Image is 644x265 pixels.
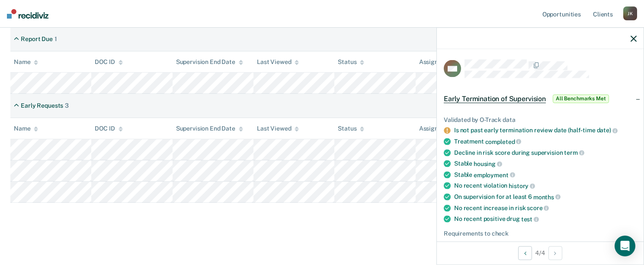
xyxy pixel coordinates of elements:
div: Supervision End Date [176,125,243,132]
div: Last Viewed [257,125,299,132]
span: months [533,193,561,200]
div: 3 [65,102,69,109]
span: test [521,215,539,222]
div: Requirements to check [444,230,637,237]
button: Previous Opportunity [518,246,532,260]
div: No recent positive drug [454,215,637,223]
span: history [509,182,535,189]
div: Assigned to [419,125,460,132]
div: On supervision for at least 6 [454,193,637,201]
div: Last Viewed [257,58,299,66]
div: Decline in risk score during supervision [454,149,637,156]
div: If relevant, negative [MEDICAL_DATA] within the last 6 [454,240,637,248]
span: term [564,149,584,156]
div: DOC ID [95,125,122,132]
div: Validated by O-Track data [444,116,637,123]
div: No recent violation [454,182,637,190]
div: Is not past early termination review date (half-time date) [454,127,637,134]
span: score [527,204,549,211]
span: employment [474,171,515,178]
span: housing [474,160,502,167]
div: Early Termination of SupervisionAll Benchmarks Met [437,85,644,112]
span: months [608,240,628,247]
div: 1 [54,35,57,43]
div: No recent increase in risk [454,204,637,212]
div: Report Due [21,35,53,43]
button: Next Opportunity [548,246,562,260]
div: Name [14,58,38,66]
div: Early Requests [21,102,63,109]
div: Treatment [454,137,637,145]
div: Supervision End Date [176,58,243,66]
div: DOC ID [95,58,122,66]
div: Status [338,125,364,132]
div: 4 / 4 [437,241,644,264]
span: completed [485,138,522,145]
span: Early Termination of Supervision [444,94,546,103]
span: All Benchmarks Met [553,94,609,103]
div: Status [338,58,364,66]
div: Open Intercom Messenger [615,236,635,256]
div: Assigned to [419,58,460,66]
img: Recidiviz [7,9,48,19]
div: J K [623,6,637,20]
div: Name [14,125,38,132]
div: Stable [454,160,637,168]
div: Stable [454,171,637,179]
